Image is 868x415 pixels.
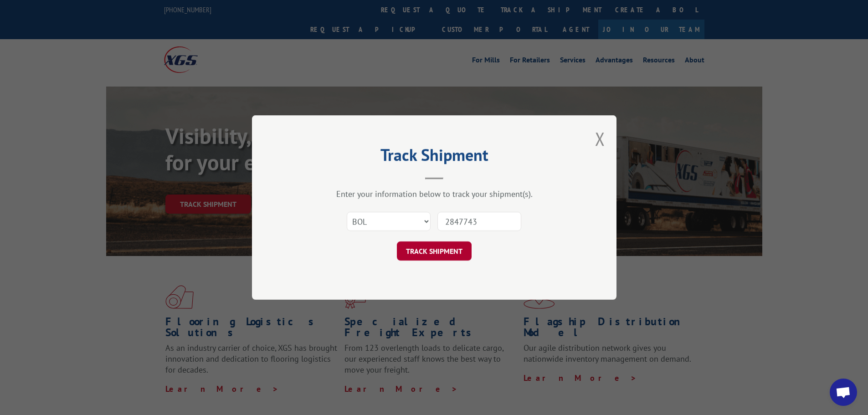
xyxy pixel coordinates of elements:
div: Open chat [830,379,857,406]
h2: Track Shipment [298,149,571,166]
div: Enter your information below to track your shipment(s). [298,189,571,199]
button: Close modal [595,127,605,151]
input: Number(s) [437,212,521,231]
button: TRACK SHIPMENT [397,241,472,261]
